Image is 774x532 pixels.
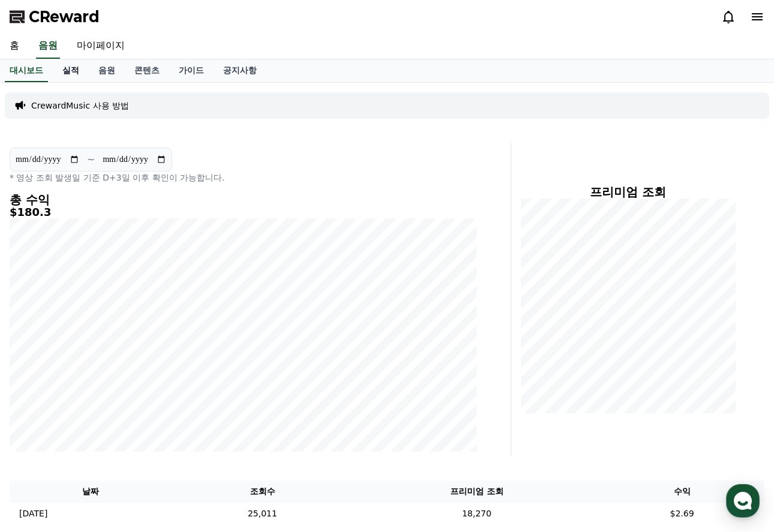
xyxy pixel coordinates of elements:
[19,507,47,520] p: [DATE]
[354,503,600,525] td: 18,270
[87,152,95,167] p: ~
[521,185,736,199] h4: 프리미엄 조회
[213,59,266,82] a: 공지사항
[155,380,230,410] a: 설정
[354,480,600,503] th: 프리미엄 조회
[53,59,89,82] a: 실적
[4,380,79,410] a: 홈
[36,34,60,59] a: 음원
[10,206,477,218] h5: $180.3
[10,480,171,503] th: 날짜
[10,172,477,184] p: * 영상 조회 발생일 기준 D+3일 이후 확인이 가능합니다.
[125,59,169,82] a: 콘텐츠
[171,503,354,525] td: 25,011
[67,34,134,59] a: 마이페이지
[29,7,100,26] span: CReward
[89,59,125,82] a: 음원
[600,480,764,503] th: 수익
[169,59,213,82] a: 가이드
[600,503,764,525] td: $2.69
[10,193,477,206] h4: 총 수익
[171,480,354,503] th: 조회수
[185,398,200,408] span: 설정
[10,7,100,26] a: CReward
[5,59,48,82] a: 대시보드
[110,399,124,408] span: 대화
[31,100,129,112] a: CrewardMusic 사용 방법
[38,398,45,408] span: 홈
[79,380,155,410] a: 대화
